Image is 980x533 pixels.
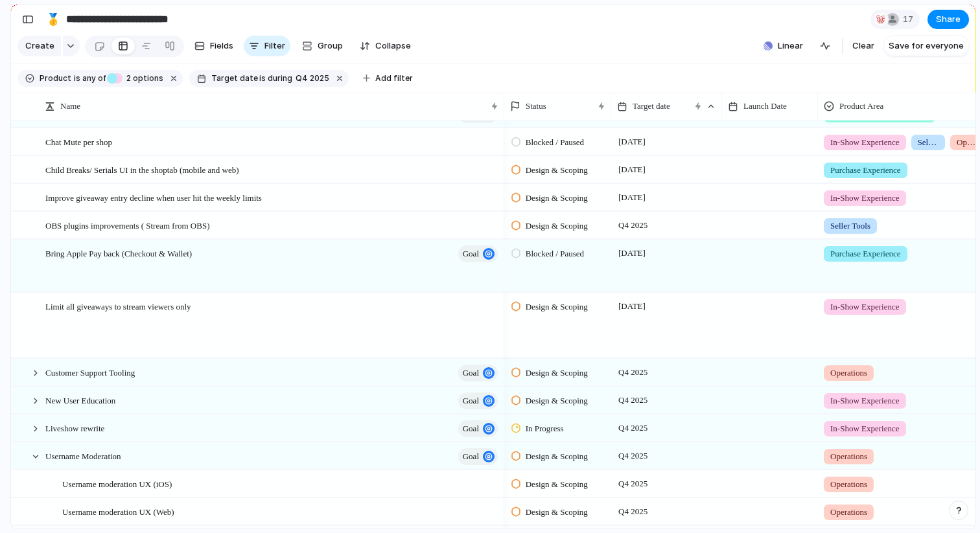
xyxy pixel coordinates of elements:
[296,36,349,56] button: Group
[839,100,883,113] span: Product Area
[526,506,588,519] span: Design & Scoping
[526,394,588,407] span: Design & Scoping
[458,365,498,381] button: goal
[318,40,343,52] span: Group
[830,450,867,463] span: Operations
[463,245,479,263] span: goal
[918,136,939,149] span: Seller Tools
[375,40,411,52] span: Collapse
[458,392,498,409] button: goal
[830,136,900,149] span: In-Show Experience
[45,299,191,313] span: Limit all giveaways to stream viewers only
[852,40,874,52] span: Clear
[830,247,901,260] span: Purchase Experience
[122,73,163,84] span: options
[463,392,479,410] span: goal
[45,134,112,149] span: Chat Mute per shop
[615,420,651,436] span: Q4 2025
[526,367,588,380] span: Design & Scoping
[62,504,174,519] span: Username moderation UX (Web)
[615,134,649,150] span: [DATE]
[526,301,588,313] span: Design & Scoping
[40,73,71,84] span: Product
[830,192,900,205] span: In-Show Experience
[847,36,880,56] button: Clear
[830,506,867,519] span: Operations
[264,40,285,52] span: Filter
[615,162,649,177] span: [DATE]
[293,71,332,85] button: Q4 2025
[830,422,900,435] span: In-Show Experience
[259,73,266,84] span: is
[526,136,584,149] span: Blocked / Paused
[830,478,867,491] span: Operations
[889,40,964,52] span: Save for everyone
[266,73,292,84] span: during
[957,136,976,149] span: Operations
[526,192,588,205] span: Design & Scoping
[211,73,258,84] span: Target date
[45,162,239,177] span: Child Breaks/ Serials UI in the shoptab (mobile and web)
[758,36,808,56] button: Linear
[375,73,413,84] span: Add filter
[526,164,588,177] span: Design & Scoping
[45,218,210,232] span: OBS plugins improvements ( Stream from OBS)
[778,40,803,52] span: Linear
[45,245,192,260] span: Bring Apple Pay back (Checkout & Wallet)
[830,164,901,177] span: Purchase Experience
[62,476,172,491] span: Username moderation UX (iOS)
[210,40,233,52] span: Fields
[45,365,135,380] span: Customer Support Tooling
[463,420,479,438] span: goal
[355,36,416,56] button: Collapse
[45,190,262,205] span: Improve giveaway entry decline when user hit the weekly limits
[458,245,498,262] button: goal
[458,420,498,437] button: goal
[927,10,969,29] button: Share
[17,36,61,56] button: Create
[526,220,588,232] span: Design & Scoping
[80,73,106,84] span: any of
[46,10,60,28] div: 🥇
[526,247,584,260] span: Blocked / Paused
[60,100,80,113] span: Name
[45,392,115,407] span: New User Education
[743,100,787,113] span: Launch Date
[526,100,546,113] span: Status
[458,448,498,465] button: goal
[615,504,651,519] span: Q4 2025
[883,36,969,56] button: Save for everyone
[463,448,479,466] span: goal
[122,73,133,83] span: 2
[107,71,166,85] button: 2 options
[633,100,670,113] span: Target date
[526,450,588,463] span: Design & Scoping
[71,71,108,85] button: isany of
[458,106,498,123] button: goal
[615,299,649,314] span: [DATE]
[830,367,867,380] span: Operations
[936,13,961,26] span: Share
[25,40,54,52] span: Create
[45,448,121,463] span: Username Moderation
[45,420,104,435] span: Liveshow rewrite
[830,301,900,313] span: In-Show Experience
[43,9,64,30] button: 🥇
[526,422,564,435] span: In Progress
[615,218,651,233] span: Q4 2025
[74,73,80,84] span: is
[615,392,651,408] span: Q4 2025
[244,36,290,56] button: Filter
[189,36,239,56] button: Fields
[615,190,649,205] span: [DATE]
[526,478,588,491] span: Design & Scoping
[355,69,421,87] button: Add filter
[463,364,479,382] span: goal
[615,448,651,464] span: Q4 2025
[615,476,651,492] span: Q4 2025
[830,220,870,232] span: Seller Tools
[296,73,329,84] span: Q4 2025
[615,245,649,261] span: [DATE]
[615,365,651,380] span: Q4 2025
[258,71,294,85] button: isduring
